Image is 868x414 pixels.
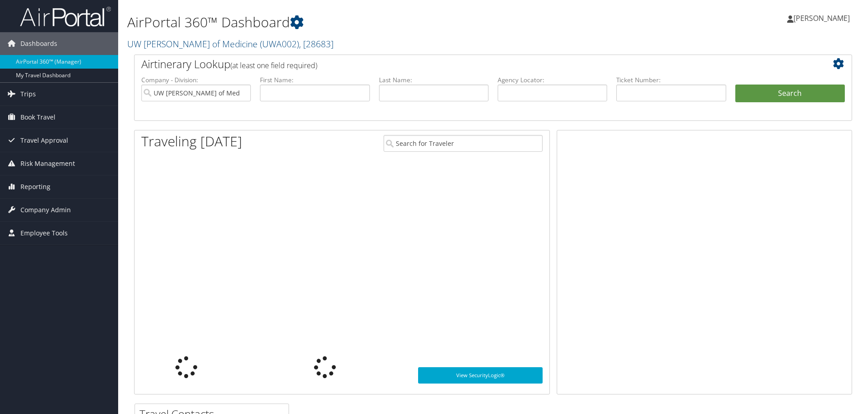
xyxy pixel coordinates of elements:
span: Employee Tools [20,222,68,244]
span: Company Admin [20,199,71,221]
a: UW [PERSON_NAME] of Medicine [127,38,334,50]
h1: AirPortal 360™ Dashboard [127,13,615,32]
span: [PERSON_NAME] [793,13,850,23]
a: View SecurityLogic® [418,367,543,384]
span: Reporting [20,175,50,198]
span: , [ 28683 ] [299,38,334,50]
span: Book Travel [20,106,55,129]
label: Agency Locator: [498,75,607,85]
img: airportal-logo.png [20,6,111,27]
h2: Airtinerary Lookup [141,56,785,72]
label: Last Name: [379,75,489,85]
span: Risk Management [20,152,75,175]
button: Search [735,85,845,103]
span: Dashboards [20,32,57,55]
input: Search for Traveler [384,135,543,152]
label: First Name: [260,75,369,85]
label: Ticket Number: [616,75,726,85]
span: Travel Approval [20,129,68,152]
a: [PERSON_NAME] [787,5,859,32]
h1: Traveling [DATE] [141,132,242,151]
span: ( UWA002 ) [260,38,299,50]
span: (at least one field required) [230,60,317,70]
label: Company - Division: [141,75,251,85]
span: Trips [20,83,36,105]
